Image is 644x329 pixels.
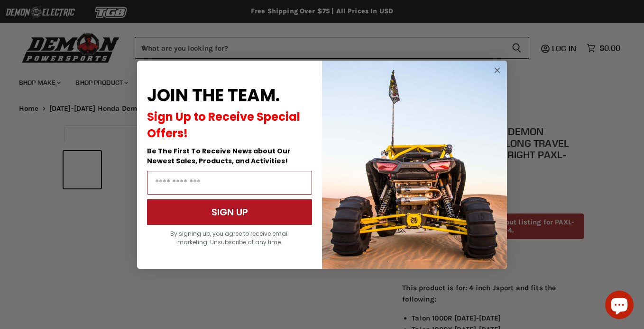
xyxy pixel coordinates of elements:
button: Close dialog [491,64,503,76]
img: a9095488-b6e7-41ba-879d-588abfab540b.jpeg [322,61,507,269]
span: Be The First To Receive News about Our Newest Sales, Products, and Activities! [147,146,291,166]
span: Sign Up to Receive Special Offers! [147,109,300,141]
span: JOIN THE TEAM. [147,83,280,107]
inbox-online-store-chat: Shopify online store chat [602,291,636,321]
input: Email Address [147,171,312,195]
button: SIGN UP [147,199,312,225]
span: By signing up, you agree to receive email marketing. Unsubscribe at any time. [170,230,289,246]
